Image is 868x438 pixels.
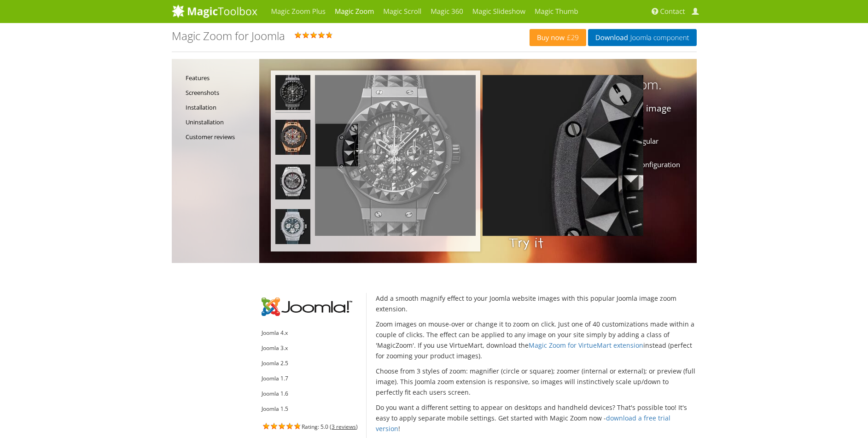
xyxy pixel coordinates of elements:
[262,388,360,399] li: Joomla 1.6
[275,164,310,202] a: Big Bang Unico Titanium
[660,7,685,16] span: Contact
[172,30,285,42] h1: Magic Zoom for Joomla
[376,319,696,361] p: Zoom images on mouse-over or change it to zoom on click. Just one of 40 customizations made withi...
[262,403,360,414] li: Joomla 1.5
[186,70,255,85] a: Features
[552,191,577,203] a: Install
[262,358,360,368] li: Joomla 2.5
[529,341,643,350] a: Magic Zoom for VirtueMart extension
[376,402,696,434] p: Do you want a different setting to appear on desktops and handheld devices? That's possible too! ...
[376,366,696,397] p: Choose from 3 styles of zoom: magnifier (circle or square); zoomer (internal or external); or pre...
[628,34,689,41] span: Joomla component
[172,30,530,45] div: Rating: 5.0 ( )
[262,343,360,353] li: Joomla 3.x
[376,293,696,314] p: Add a smooth magnify effect to your Joomla website images with this popular Joomla image zoom ext...
[275,75,310,113] a: Big Bang Depeche Mode
[259,77,678,92] h3: Design your dream zoom.
[530,29,586,46] a: Buy now£29
[186,85,255,100] a: Screenshots
[286,136,687,157] li: Your site will always look up to date with regular updates.
[186,129,255,144] a: Customer reviews
[172,4,257,18] img: MagicToolbox.com - Image tools for your website
[275,120,310,158] a: Big Bang Ferrari King Gold Carbon
[275,209,310,247] a: Big Bang Jeans
[259,103,678,124] p: Get a taste of success with perfect image tool.
[286,159,687,181] li: Easily choose your settings on the Joomla configuration page.
[588,29,697,46] a: DownloadJoomla component
[186,100,255,115] a: Installation
[262,327,360,338] li: Joomla 4.x
[262,373,360,384] li: Joomla 1.7
[186,115,255,129] a: Uninstallation
[262,421,360,432] div: Rating: 5.0 ( )
[581,191,623,203] a: Download
[259,192,678,203] p: |
[565,34,579,41] span: £29
[332,423,356,431] a: 3 reviews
